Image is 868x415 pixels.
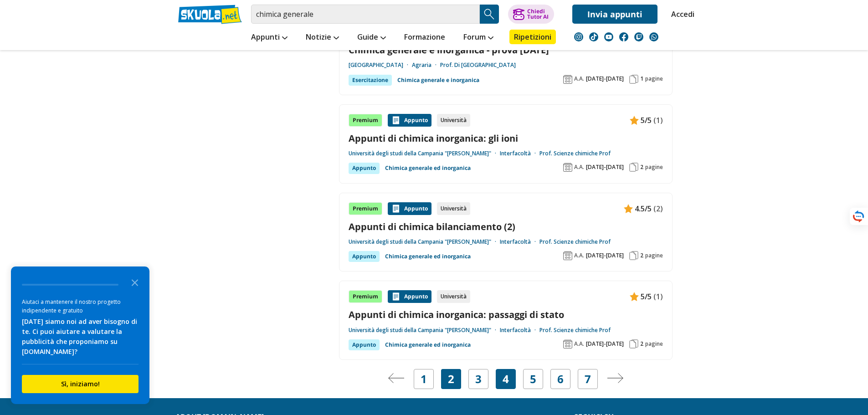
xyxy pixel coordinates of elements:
a: Forum [461,30,496,46]
span: pagine [645,75,663,82]
button: Close the survey [126,273,144,291]
a: Prof. Scienze chimiche Prof [539,327,611,334]
a: Notizie [303,30,341,46]
a: Guide [355,30,388,46]
span: A.A. [574,75,584,82]
img: Appunti contenuto [630,292,639,301]
span: A.A. [574,164,584,171]
button: Sì, iniziamo! [22,375,139,393]
a: Appunti di chimica inorganica: gli ioni [349,132,663,144]
a: Chimica generale e inorganica [397,75,479,86]
a: Prof. Scienze chimiche Prof [539,150,611,157]
img: facebook [619,32,628,41]
img: Pagine [629,339,638,348]
img: Anno accademico [563,75,572,84]
div: Survey [11,266,149,404]
span: 2 [640,164,643,171]
img: Appunti contenuto [630,116,639,125]
a: Pagina precedente [388,373,405,385]
div: Esercitazione [349,75,392,86]
span: 5/5 [641,291,652,302]
img: Anno accademico [563,251,572,260]
div: Premium [349,114,382,127]
img: Pagina successiva [607,373,623,383]
img: Pagine [629,163,638,172]
img: tiktok [589,32,598,41]
img: twitch [634,32,643,41]
div: Aiutaci a mantenere il nostro progetto indipendente e gratuito [22,297,139,315]
div: Appunto [349,163,380,174]
span: pagine [645,340,663,348]
span: [DATE]-[DATE] [586,340,624,348]
span: 1 [640,75,643,82]
div: Premium [349,290,382,303]
a: Prof. Di [GEOGRAPHIC_DATA] [440,61,516,69]
div: Premium [349,202,382,215]
a: Appunti di chimica bilanciamento (2) [349,220,663,233]
a: Invia appunti [572,5,657,24]
div: Appunto [388,114,431,127]
a: Chimica generale ed inorganica [385,339,471,350]
a: Interfacoltà [500,238,539,246]
img: Anno accademico [563,339,572,348]
img: Pagina precedente [388,373,405,383]
a: Interfacoltà [500,150,539,157]
a: 4 [503,373,509,385]
span: 5/5 [641,114,652,126]
span: A.A. [574,340,584,348]
nav: Navigazione pagine [339,369,673,389]
img: Cerca appunti, riassunti o versioni [483,7,496,21]
span: 4.5/5 [635,203,652,215]
div: [DATE] siamo noi ad aver bisogno di te. Ci puoi aiutare a valutare la pubblicità che proponiamo s... [22,317,139,357]
span: 2 [640,252,643,259]
img: Appunti contenuto [391,116,401,125]
img: Anno accademico [563,163,572,172]
div: Università [437,202,470,215]
a: Ripetizioni [509,30,556,44]
a: Chimica generale ed inorganica [385,251,471,262]
span: (2) [653,203,663,215]
button: ChiediTutor AI [508,5,554,24]
img: Pagine [629,251,638,260]
span: (1) [653,291,663,302]
a: Università degli studi della Campania "[PERSON_NAME]" [349,150,500,157]
img: youtube [604,32,613,41]
div: Appunto [349,339,380,350]
span: A.A. [574,252,584,259]
img: WhatsApp [649,32,658,41]
img: Appunti contenuto [391,204,401,213]
span: [DATE]-[DATE] [586,252,624,259]
div: Università [437,290,470,303]
span: pagine [645,164,663,171]
div: Appunto [388,290,431,303]
a: Accedi [671,5,690,24]
span: (1) [653,114,663,126]
a: 1 [421,373,427,385]
a: Chimica generale ed inorganica [385,163,471,174]
div: Appunto [388,202,431,215]
a: Appunti di chimica inorganica: passaggi di stato [349,308,663,321]
span: [DATE]-[DATE] [586,75,624,82]
a: Formazione [402,30,447,46]
div: Appunto [349,251,380,262]
img: Appunti contenuto [391,292,401,301]
a: 6 [557,373,564,385]
span: 2 [448,373,454,385]
a: [GEOGRAPHIC_DATA] [349,61,412,69]
img: Appunti contenuto [624,204,633,213]
a: Università degli studi della Campania "[PERSON_NAME]" [349,327,500,334]
img: instagram [574,32,583,41]
button: Search Button [480,5,499,24]
a: Prof. Scienze chimiche Prof [539,238,611,246]
a: 5 [530,373,536,385]
div: Chiedi Tutor AI [527,9,549,20]
input: Cerca appunti, riassunti o versioni [251,5,480,24]
img: Pagine [629,75,638,84]
span: pagine [645,252,663,259]
span: 2 [640,340,643,348]
a: Università degli studi della Campania "[PERSON_NAME]" [349,238,500,246]
a: Interfacoltà [500,327,539,334]
span: [DATE]-[DATE] [586,164,624,171]
a: 7 [585,373,591,385]
a: Pagina successiva [607,373,623,385]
